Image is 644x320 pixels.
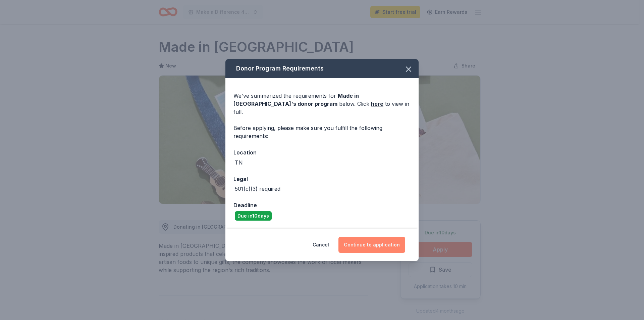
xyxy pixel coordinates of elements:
[313,237,329,253] button: Cancel
[233,148,411,157] div: Location
[371,100,383,108] a: here
[233,92,411,116] div: We've summarized the requirements for below. Click to view in full.
[233,124,411,140] div: Before applying, please make sure you fulfill the following requirements:
[225,59,419,78] div: Donor Program Requirements
[338,237,405,253] button: Continue to application
[233,175,411,183] div: Legal
[235,158,243,167] div: TN
[235,211,272,221] div: Due in 10 days
[233,201,411,210] div: Deadline
[235,185,280,193] div: 501(c)(3) required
